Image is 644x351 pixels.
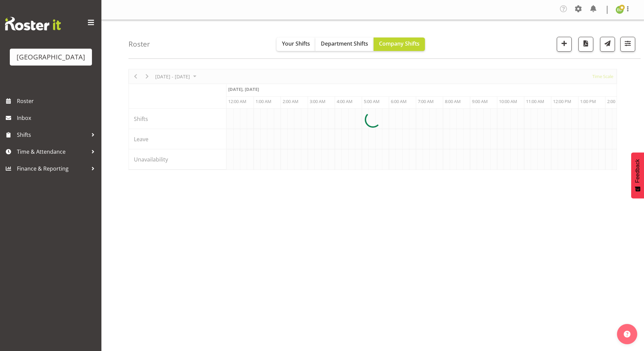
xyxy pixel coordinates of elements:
button: Add a new shift [557,37,572,52]
span: Roster [17,96,98,106]
button: Department Shifts [315,37,374,51]
img: emma-dowman11789.jpg [616,6,624,14]
img: Rosterit website logo [5,17,61,30]
button: Feedback - Show survey [631,152,644,198]
div: [GEOGRAPHIC_DATA] [17,52,85,62]
span: Shifts [17,130,88,140]
button: Your Shifts [277,37,315,51]
span: Finance & Reporting [17,164,88,174]
h4: Roster [128,40,150,48]
button: Filter Shifts [620,37,635,52]
span: Inbox [17,113,98,123]
span: Feedback [635,159,641,183]
span: Department Shifts [321,40,368,47]
img: help-xxl-2.png [624,331,630,337]
span: Company Shifts [379,40,420,47]
button: Download a PDF of the roster according to the set date range. [578,37,593,52]
button: Send a list of all shifts for the selected filtered period to all rostered employees. [600,37,615,52]
span: Your Shifts [282,40,310,47]
button: Company Shifts [374,37,425,51]
span: Time & Attendance [17,147,88,157]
